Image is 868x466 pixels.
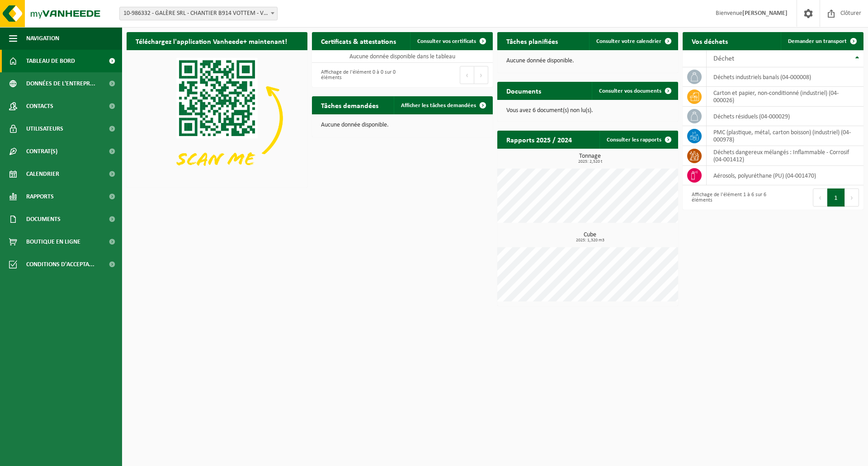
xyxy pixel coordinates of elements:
button: 1 [827,188,845,207]
td: aérosols, polyuréthane (PU) (04-001470) [707,166,863,185]
td: déchets dangereux mélangés : Inflammable - Corrosif (04-001412) [707,146,863,166]
span: Déchet [713,55,734,62]
div: Affichage de l'élément 1 à 6 sur 6 éléments [687,188,769,207]
h2: Rapports 2025 / 2024 [497,131,581,148]
span: Consulter vos documents [599,88,661,94]
span: Consulter vos certificats [417,38,476,44]
td: carton et papier, non-conditionné (industriel) (04-000026) [707,87,863,107]
p: Aucune donnée disponible. [321,122,484,128]
span: Documents [26,208,61,231]
strong: [PERSON_NAME] [742,10,788,17]
span: Tableau de bord [26,50,75,72]
span: Consulter votre calendrier [596,38,661,44]
span: Calendrier [26,163,59,185]
h2: Tâches planifiées [497,32,567,50]
h3: Cube [502,232,678,243]
img: Download de VHEPlus App [127,50,307,186]
span: Contacts [26,95,53,118]
span: 10-986332 - GALÈRE SRL - CHANTIER B914 VOTTEM - VOTTEM [120,7,277,20]
h2: Certificats & attestations [312,32,405,50]
span: 10-986332 - GALÈRE SRL - CHANTIER B914 VOTTEM - VOTTEM [119,7,278,20]
span: Demander un transport [788,38,847,44]
span: Rapports [26,185,54,208]
a: Consulter vos certificats [410,32,492,50]
span: Navigation [26,27,59,50]
span: Données de l'entrepr... [26,72,95,95]
h2: Tâches demandées [312,96,387,114]
span: Contrat(s) [26,140,57,163]
span: 2025: 2,520 t [502,160,678,164]
h2: Vos déchets [683,32,737,50]
button: Next [474,66,488,84]
h2: Documents [497,82,550,99]
span: Boutique en ligne [26,231,80,253]
span: Conditions d'accepta... [26,253,94,276]
a: Demander un transport [781,32,863,50]
div: Affichage de l'élément 0 à 0 sur 0 éléments [316,65,398,85]
span: 2025: 1,320 m3 [502,238,678,243]
p: Aucune donnée disponible. [506,58,669,64]
td: déchets industriels banals (04-000008) [707,67,863,87]
button: Next [845,188,859,207]
button: Previous [813,188,827,207]
a: Consulter votre calendrier [589,32,677,50]
button: Previous [460,66,474,84]
span: Utilisateurs [26,118,63,140]
a: Consulter les rapports [599,131,677,149]
span: Afficher les tâches demandées [401,103,476,108]
p: Vous avez 6 document(s) non lu(s). [506,108,669,114]
td: Aucune donnée disponible dans le tableau [312,50,493,63]
a: Afficher les tâches demandées [394,96,492,114]
h2: Téléchargez l'application Vanheede+ maintenant! [127,32,296,50]
h3: Tonnage [502,153,678,164]
td: déchets résiduels (04-000029) [707,107,863,126]
td: PMC (plastique, métal, carton boisson) (industriel) (04-000978) [707,126,863,146]
a: Consulter vos documents [592,82,677,100]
